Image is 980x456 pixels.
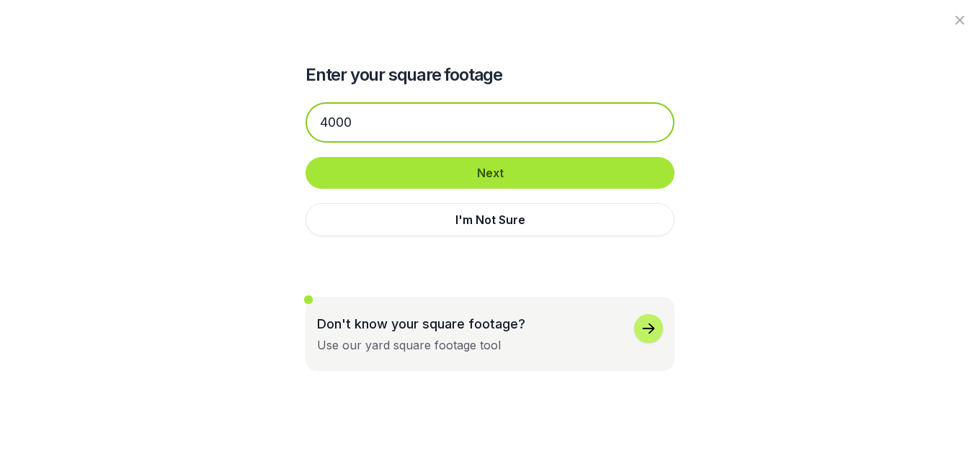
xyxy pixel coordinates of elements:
div: Use our yard square footage tool [317,336,501,354]
button: Next [306,157,674,189]
p: Don't know your square footage? [317,314,525,334]
h2: Enter your square footage [306,63,674,86]
button: I'm Not Sure [306,203,674,236]
button: Don't know your square footage?Use our yard square footage tool [306,297,674,371]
